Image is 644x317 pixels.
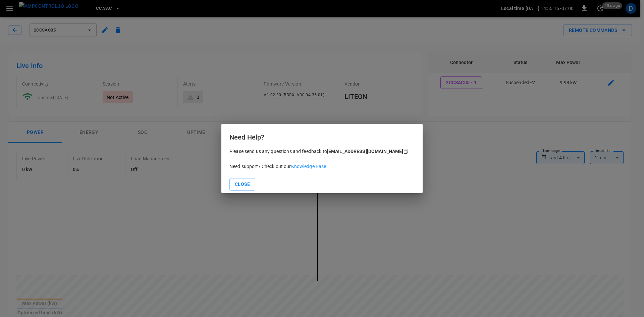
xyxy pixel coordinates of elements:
[229,163,415,170] p: Need support? Check out our
[229,148,415,155] p: Please send us any questions and feedback to
[229,178,255,191] button: Close
[327,148,404,155] div: [EMAIL_ADDRESS][DOMAIN_NAME]
[291,164,326,169] a: Knowledge Base
[403,148,410,155] div: copy
[229,132,415,143] h6: Need Help?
